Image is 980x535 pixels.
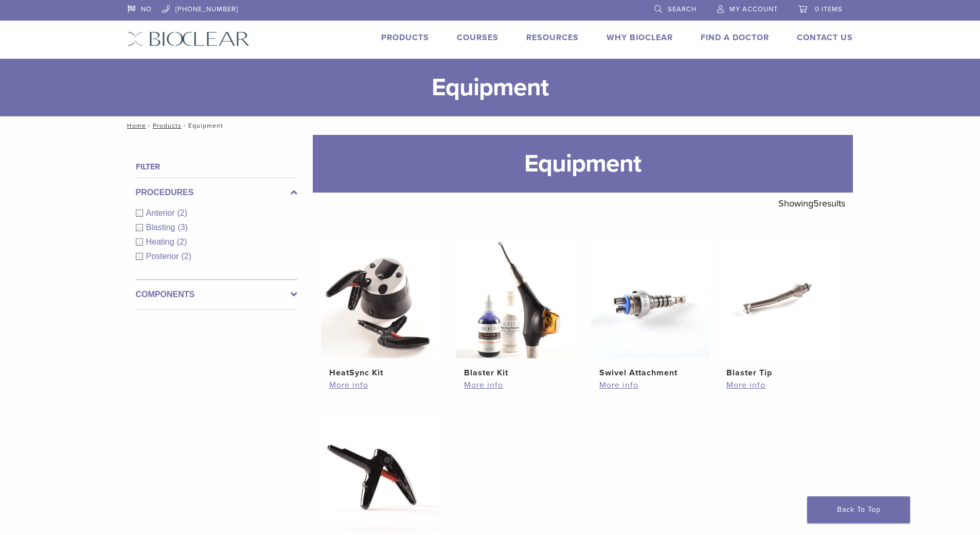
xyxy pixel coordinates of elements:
[146,123,153,128] span: /
[120,116,861,135] nav: Equipment
[136,186,297,199] label: Procedures
[813,198,819,209] span: 5
[807,496,910,523] a: Back To Top
[153,122,182,129] a: Products
[668,5,697,13] span: Search
[320,240,440,379] a: HeatSync KitHeatSync Kit
[591,240,709,358] img: Swivel Attachment
[456,240,574,358] img: Blaster Kit
[455,240,575,379] a: Blaster KitBlaster Kit
[729,5,778,13] span: My Account
[146,252,182,261] span: Posterior
[177,209,188,217] span: (2)
[457,32,498,43] a: Courses
[182,123,188,128] span: /
[701,32,769,43] a: Find A Doctor
[591,240,710,379] a: Swivel AttachmentSwivel Attachment
[815,5,843,13] span: 0 items
[313,135,853,193] h1: Equipment
[146,237,177,246] span: Heating
[726,379,828,391] a: More info
[464,379,566,391] a: More info
[464,367,566,379] h2: Blaster Kit
[329,379,431,391] a: More info
[778,193,845,214] p: Showing results
[146,223,178,232] span: Blasting
[136,161,297,173] h4: Filter
[381,32,429,43] a: Products
[321,414,439,532] img: HeatSync Composite Gun
[177,223,188,232] span: (3)
[797,32,853,43] a: Contact Us
[146,209,177,217] span: Anterior
[321,240,439,358] img: HeatSync Kit
[526,32,579,43] a: Resources
[607,32,673,43] a: Why Bioclear
[599,367,701,379] h2: Swivel Attachment
[718,240,836,358] img: Blaster Tip
[182,252,192,261] span: (2)
[128,31,250,46] img: Bioclear
[718,240,838,379] a: Blaster TipBlaster Tip
[726,367,828,379] h2: Blaster Tip
[599,379,701,391] a: More info
[124,122,146,129] a: Home
[136,288,297,301] label: Components
[177,237,187,246] span: (2)
[329,367,431,379] h2: HeatSync Kit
